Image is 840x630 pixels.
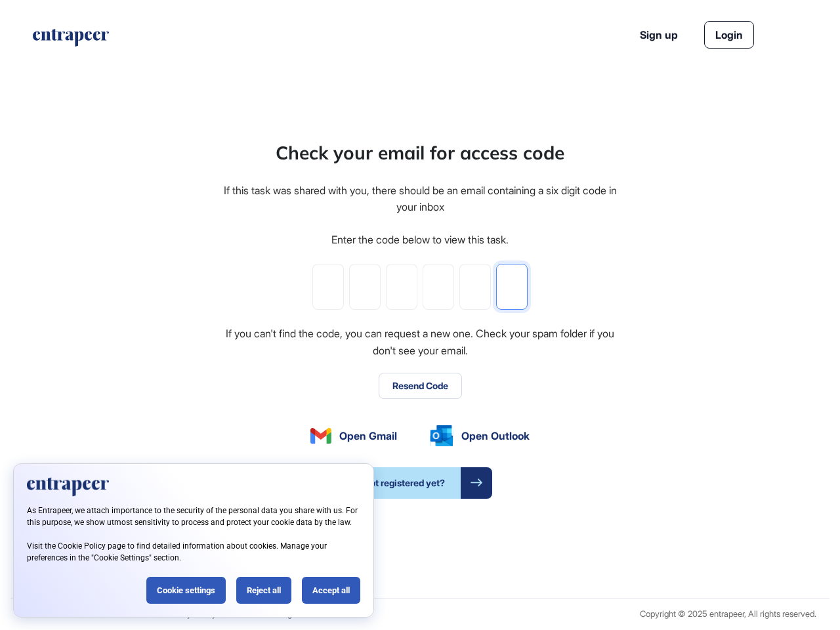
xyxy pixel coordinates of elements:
a: Not registered yet? [348,467,492,499]
span: Open Gmail [339,428,397,444]
div: If you can't find the code, you can request a new one. Check your spam folder if you don't see yo... [222,325,618,359]
a: Open Gmail [310,428,397,444]
div: If this task was shared with you, there should be an email containing a six digit code in your inbox [222,182,618,216]
div: Check your email for access code [276,139,564,167]
div: Enter the code below to view this task. [331,232,509,249]
a: entrapeer-logo [31,29,110,51]
div: Copyright © 2025 entrapeer, All rights reserved. [640,609,816,619]
button: Resend Code [379,373,462,399]
span: Open Outlook [461,428,530,444]
a: Login [704,21,754,49]
a: Open Outlook [430,425,530,446]
a: Sign up [640,27,678,43]
span: Not registered yet? [348,467,461,499]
